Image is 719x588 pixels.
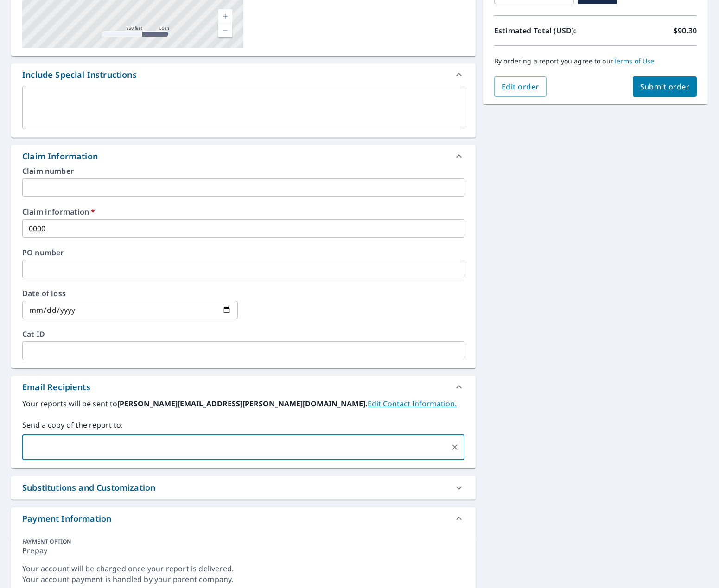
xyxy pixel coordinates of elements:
p: Estimated Total (USD): [494,25,596,36]
a: Current Level 17, Zoom In [218,9,232,23]
div: Payment Information [22,512,111,525]
p: By ordering a report you agree to our [494,57,697,65]
div: Prepay [22,545,464,563]
span: Edit order [502,82,539,92]
div: PAYMENT OPTION [22,537,464,545]
button: Edit order [494,76,547,97]
div: Include Special Instructions [22,69,137,81]
a: Terms of Use [613,57,655,65]
label: Send a copy of the report to: [22,419,464,430]
div: Your account will be charged once your report is delivered. [22,563,464,574]
label: Date of loss [22,290,238,297]
label: Claim number [22,167,464,175]
p: $90.30 [674,25,697,36]
div: Payment Information [11,507,476,530]
div: Email Recipients [22,381,90,393]
div: Claim Information [11,145,476,167]
div: Your account payment is handled by your parent company. [22,574,464,585]
div: Include Special Instructions [11,63,476,86]
div: Substitutions and Customization [11,476,476,499]
a: EditContactInfo [368,398,457,409]
div: Claim Information [22,150,98,163]
div: Email Recipients [11,376,476,398]
span: Submit order [640,82,690,92]
a: Current Level 17, Zoom Out [218,23,232,37]
label: Your reports will be sent to [22,398,464,409]
label: Cat ID [22,330,464,338]
label: PO number [22,249,464,256]
label: Claim information [22,208,464,215]
b: [PERSON_NAME][EMAIL_ADDRESS][PERSON_NAME][DOMAIN_NAME]. [117,398,368,409]
button: Submit order [633,76,697,97]
div: Substitutions and Customization [22,481,155,494]
button: Clear [448,441,461,454]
